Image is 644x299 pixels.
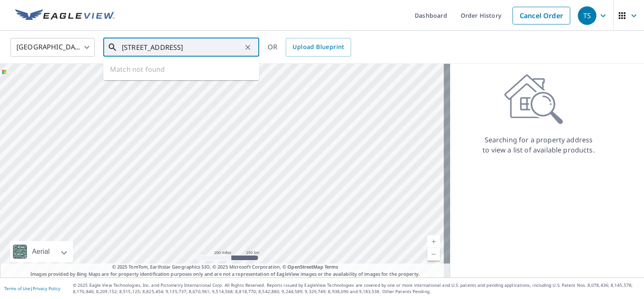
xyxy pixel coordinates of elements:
[482,135,595,155] p: Searching for a property address to view a list of available products.
[33,285,60,291] a: Privacy Policy
[11,35,95,59] div: [GEOGRAPHIC_DATA]
[112,264,338,271] span: © 2025 TomTom, Earthstar Geographics SIO, © 2025 Microsoft Corporation, ©
[15,9,115,22] img: EV Logo
[292,42,344,52] span: Upload Blueprint
[10,241,73,262] div: Aerial
[4,285,30,291] a: Terms of Use
[427,248,440,261] a: Current Level 5, Zoom Out
[242,41,254,53] button: Clear
[122,35,242,59] input: Search by address or latitude-longitude
[325,264,338,270] a: Terms
[4,286,60,291] p: |
[268,38,351,57] div: OR
[286,38,351,57] a: Upload Blueprint
[73,282,640,295] p: © 2025 Eagle View Technologies, Inc. and Pictometry International Corp. All Rights Reserved. Repo...
[427,235,440,248] a: Current Level 5, Zoom In
[578,6,596,25] div: TS
[287,264,323,270] a: OpenStreetMap
[30,241,52,262] div: Aerial
[513,7,570,24] a: Cancel Order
